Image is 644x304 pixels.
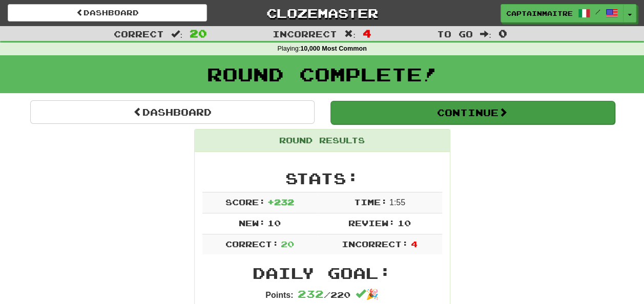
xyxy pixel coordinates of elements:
span: 10 [267,218,281,228]
span: 🎉 [356,289,379,300]
h2: Daily Goal: [202,265,442,281]
span: 4 [410,239,417,249]
a: CaptainMaitre / [501,4,624,23]
span: Incorrect: [342,239,408,249]
span: Review: [348,218,395,228]
span: 10 [397,218,410,228]
strong: Points: [265,291,293,299]
span: Incorrect [273,29,337,39]
a: Dashboard [30,100,315,124]
a: Clozemaster [222,4,422,22]
span: Correct: [225,239,278,249]
span: / [595,8,600,15]
span: Time: [354,197,387,207]
span: CaptainMaitre [506,9,573,18]
h2: Stats: [202,170,442,187]
a: Dashboard [8,4,207,21]
span: + 232 [267,197,294,207]
span: Correct [114,29,164,39]
span: New: [238,218,265,228]
span: / 220 [298,290,350,299]
h1: Round Complete! [4,64,640,84]
span: : [171,30,182,38]
span: 20 [281,239,294,249]
button: Continue [330,101,615,124]
span: 4 [363,27,371,39]
strong: 10,000 Most Common [300,45,366,52]
span: : [344,30,356,38]
span: 1 : 55 [389,198,405,207]
span: To go [437,29,473,39]
div: Round Results [195,129,450,152]
span: 20 [190,27,207,39]
span: : [480,30,491,38]
span: Score: [225,197,265,207]
span: 0 [498,27,507,39]
span: 232 [298,288,324,300]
